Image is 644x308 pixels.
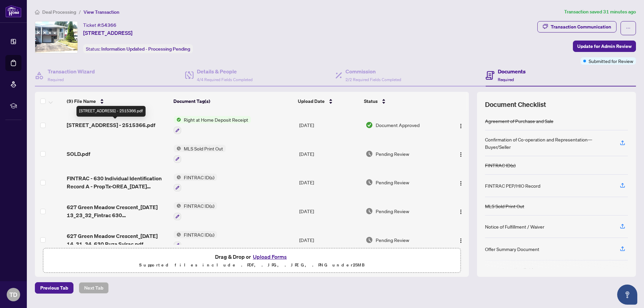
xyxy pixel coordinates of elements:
[67,121,155,129] span: [STREET_ADDRESS] - 2515366.pdf
[295,92,361,111] th: Upload Date
[181,145,226,152] span: MLS Sold Print Out
[364,98,378,105] span: Status
[174,231,181,238] img: Status Icon
[43,248,461,273] span: Drag & Drop orUpload FormsSupported files include .PDF, .JPG, .JPEG, .PNG under25MB
[458,181,464,186] img: Logo
[174,145,226,163] button: Status IconMLS Sold Print Out
[67,232,168,248] span: 627 Green Meadow Crescent_[DATE] 14_31_34_630 Ruza Svirac.pdf
[101,22,116,28] span: 54366
[498,77,514,82] span: Required
[498,67,526,75] h4: Documents
[485,136,612,150] div: Confirmation of Co-operation and Representation—Buyer/Seller
[174,202,217,220] button: Status IconFINTRAC ID(s)
[366,179,373,186] img: Document Status
[361,92,444,111] th: Status
[366,207,373,215] img: Document Status
[458,123,464,129] img: Logo
[83,44,193,53] div: Status:
[67,174,168,190] span: FINTRAC - 630 Individual Identification Record A - PropTx-OREA_[DATE] 14_53_18_630 Smilja Svirac.pdf
[35,21,77,53] img: IMG-W12336226_1.jpg
[174,174,217,192] button: Status IconFINTRAC ID(s)
[376,207,409,215] span: Pending Review
[366,150,373,158] img: Document Status
[84,9,119,15] span: View Transaction
[197,67,253,75] h4: Details & People
[297,197,363,226] td: [DATE]
[455,177,466,188] button: Logo
[345,67,401,75] h4: Commission
[485,245,539,253] div: Offer Summary Document
[297,139,363,168] td: [DATE]
[67,203,168,219] span: 627 Green Meadow Crescent_[DATE] 13_23_32_Fintrac 630 [PERSON_NAME].pdf
[551,21,611,32] div: Transaction Communication
[626,26,631,30] span: ellipsis
[40,283,68,293] span: Previous Tab
[67,150,90,158] span: SOLD.pdf
[174,174,181,181] img: Status Icon
[573,41,636,52] button: Update for Admin Review
[485,117,553,125] div: Agreement of Purchase and Sale
[366,121,373,129] img: Document Status
[76,106,146,117] div: [STREET_ADDRESS] - 2515366.pdf
[345,77,401,82] span: 2/2 Required Fields Completed
[174,116,251,134] button: Status IconRight at Home Deposit Receipt
[197,77,253,82] span: 4/4 Required Fields Completed
[9,290,17,299] span: TD
[35,10,40,14] span: home
[376,121,420,129] span: Document Approved
[174,202,181,209] img: Status Icon
[485,182,540,189] div: FINTRAC PEP/HIO Record
[298,98,325,105] span: Upload Date
[485,202,524,210] div: MLS Sold Print Out
[181,202,217,209] span: FINTRAC ID(s)
[79,282,109,294] button: Next Tab
[181,231,217,238] span: FINTRAC ID(s)
[47,261,457,269] p: Supported files include .PDF, .JPG, .JPEG, .PNG under 25 MB
[458,209,464,214] img: Logo
[101,46,190,52] span: Information Updated - Processing Pending
[376,150,409,158] span: Pending Review
[577,41,632,52] span: Update for Admin Review
[485,223,544,230] div: Notice of Fulfillment / Waiver
[35,282,73,294] button: Previous Tab
[455,206,466,217] button: Logo
[455,120,466,130] button: Logo
[174,231,217,249] button: Status IconFINTRAC ID(s)
[174,116,181,123] img: Status Icon
[181,174,217,181] span: FINTRAC ID(s)
[564,8,636,16] article: Transaction saved 31 minutes ago
[181,116,251,123] span: Right at Home Deposit Receipt
[83,29,132,37] span: [STREET_ADDRESS]
[297,111,363,139] td: [DATE]
[5,5,21,17] img: logo
[67,98,96,105] span: (9) File Name
[376,236,409,244] span: Pending Review
[366,236,373,244] img: Document Status
[458,238,464,243] img: Logo
[376,179,409,186] span: Pending Review
[297,168,363,197] td: [DATE]
[617,285,637,305] button: Open asap
[79,8,81,16] li: /
[455,148,466,159] button: Logo
[83,21,116,29] div: Ticket #:
[171,92,295,111] th: Document Tag(s)
[485,100,546,109] span: Document Checklist
[251,252,289,261] button: Upload Forms
[215,252,289,261] span: Drag & Drop or
[174,145,181,152] img: Status Icon
[485,162,516,169] div: FINTRAC ID(s)
[589,57,633,65] span: Submitted for Review
[42,9,76,15] span: Deal Processing
[455,235,466,245] button: Logo
[64,92,171,111] th: (9) File Name
[48,67,95,75] h4: Transaction Wizard
[537,21,616,33] button: Transaction Communication
[297,226,363,254] td: [DATE]
[458,152,464,157] img: Logo
[48,77,64,82] span: Required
